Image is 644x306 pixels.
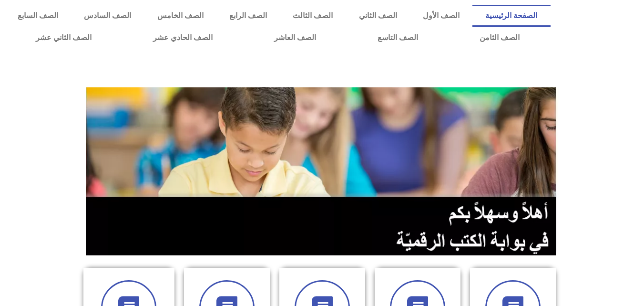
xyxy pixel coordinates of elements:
[410,5,472,27] a: الصف الأول
[449,27,550,49] a: الصف الثامن
[346,5,410,27] a: الصف الثاني
[5,27,122,49] a: الصف الثاني عشر
[71,5,144,27] a: الصف السادس
[347,27,449,49] a: الصف التاسع
[5,5,71,27] a: الصف السابع
[144,5,216,27] a: الصف الخامس
[122,27,243,49] a: الصف الحادي عشر
[243,27,347,49] a: الصف العاشر
[280,5,346,27] a: الصف الثالث
[472,5,550,27] a: الصفحة الرئيسية
[216,5,280,27] a: الصف الرابع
